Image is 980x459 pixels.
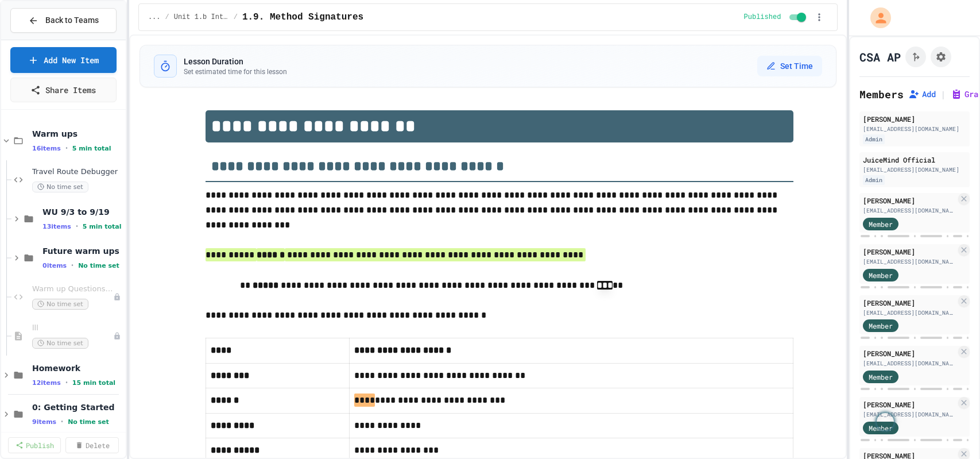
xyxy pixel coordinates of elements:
span: 16 items [32,145,61,152]
span: Member [869,321,893,331]
h3: Lesson Duration [184,56,287,67]
span: • [71,261,73,270]
div: [PERSON_NAME] [863,246,956,257]
button: Click to see fork details [905,47,926,67]
span: Warm ups [32,129,123,139]
span: Member [869,270,893,280]
div: [EMAIL_ADDRESS][DOMAIN_NAME] [863,125,966,133]
span: No time set [32,299,88,310]
button: Assignment Settings [931,47,951,67]
span: WU 9/3 to 9/19 [42,207,123,217]
span: No time set [68,418,109,426]
span: 1.9. Method Signatures [242,10,363,24]
span: • [65,378,68,387]
button: Add [908,88,936,100]
span: Member [869,372,893,382]
span: Future warm ups [42,246,123,256]
div: [EMAIL_ADDRESS][DOMAIN_NAME] [863,165,966,174]
button: Set Time [757,56,822,76]
span: • [65,144,68,153]
span: • [76,222,78,231]
span: 12 items [32,379,61,387]
span: 5 min total [83,223,122,230]
div: [PERSON_NAME] [863,298,956,308]
span: Warm up Questions [DATE] [32,284,113,294]
div: Unpublished [113,293,121,301]
div: JuiceMind Official [863,155,966,165]
span: 13 items [42,223,71,230]
div: [EMAIL_ADDRESS][DOMAIN_NAME] [863,206,956,215]
iframe: chat widget [932,413,969,448]
a: Share Items [10,78,117,102]
span: Published [744,13,781,22]
span: 0 items [42,262,67,269]
div: [PERSON_NAME] [863,399,956,410]
h1: CSA AP [859,49,901,65]
div: [PERSON_NAME] [863,348,956,358]
button: Back to Teams [10,8,117,33]
span: Back to Teams [45,14,99,26]
span: Unit 1.b Intro to Objects and Strings [174,13,229,22]
div: [PERSON_NAME] [863,114,966,124]
span: 15 min total [72,379,115,387]
span: No time set [78,262,119,269]
div: [EMAIL_ADDRESS][DOMAIN_NAME] [863,257,956,266]
span: / [234,13,238,22]
a: Add New Item [10,47,117,73]
span: lll [32,323,113,333]
p: Set estimated time for this lesson [184,67,287,76]
span: Homework [32,363,123,373]
span: ... [148,13,161,22]
span: No time set [32,182,88,192]
span: | [940,87,946,101]
div: Admin [863,134,885,144]
div: Unpublished [113,332,121,340]
div: Content is published and visible to students [744,10,809,24]
span: Member [869,219,893,229]
a: Publish [8,437,61,453]
div: [EMAIL_ADDRESS][DOMAIN_NAME] [863,359,956,368]
span: 9 items [32,418,56,426]
span: 5 min total [72,145,111,152]
span: • [61,417,63,426]
div: Admin [863,175,885,185]
a: Delete [65,437,118,453]
div: [EMAIL_ADDRESS][DOMAIN_NAME] [863,308,956,317]
span: No time set [32,338,88,349]
span: Member [869,423,893,433]
iframe: chat widget [885,363,969,412]
span: 0: Getting Started [32,402,123,412]
div: [PERSON_NAME] [863,195,956,206]
div: My Account [858,5,894,31]
div: [EMAIL_ADDRESS][DOMAIN_NAME] [863,410,956,419]
h2: Members [859,86,904,102]
span: / [165,13,169,22]
span: Travel Route Debugger [32,167,123,177]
